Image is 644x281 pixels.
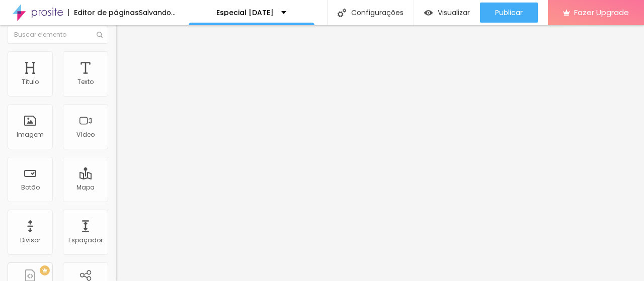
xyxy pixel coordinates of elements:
[414,3,480,23] button: Visualizar
[68,9,139,16] div: Editor de páginas
[216,9,274,16] p: Especial [DATE]
[76,131,95,138] div: Vídeo
[8,26,108,44] input: Buscar elemento
[495,9,523,17] span: Publicar
[424,9,433,17] img: view-1.svg
[21,184,40,191] div: Botão
[438,9,470,17] span: Visualizar
[139,9,176,16] div: Salvando...
[20,237,40,244] div: Divisor
[116,25,644,281] iframe: Editor
[574,8,629,17] span: Fazer Upgrade
[22,78,39,85] div: Título
[338,9,346,17] img: Icone
[480,3,538,23] button: Publicar
[77,78,94,85] div: Texto
[68,237,103,244] div: Espaçador
[76,184,95,191] div: Mapa
[97,32,103,38] img: Icone
[17,131,44,138] div: Imagem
